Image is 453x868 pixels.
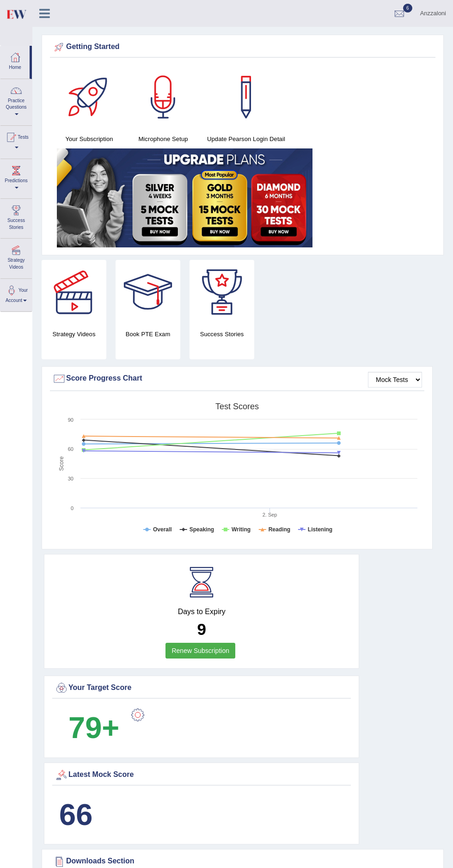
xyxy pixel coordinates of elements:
[57,134,122,144] h4: Your Subscription
[197,620,206,638] b: 9
[308,526,332,533] tspan: Listening
[403,4,412,12] span: 6
[269,526,290,533] tspan: Reading
[153,526,172,533] tspan: Overall
[55,681,349,695] div: Your Target Score
[68,711,119,745] b: 79+
[52,372,422,386] div: Score Progress Chart
[58,456,65,471] tspan: Score
[59,798,92,831] b: 66
[57,148,312,247] img: small5.jpg
[0,279,32,309] a: Your Account
[116,329,180,339] h4: Book PTE Exam
[68,446,73,452] text: 60
[68,417,73,423] text: 90
[190,329,254,339] h4: Success Stories
[0,126,32,156] a: Tests
[263,512,277,517] tspan: 2. Sep
[0,239,32,275] a: Strategy Videos
[52,40,433,54] div: Getting Started
[0,199,32,235] a: Success Stories
[190,526,214,533] tspan: Speaking
[205,134,288,144] h4: Update Pearson Login Detail
[68,476,73,481] text: 30
[55,768,349,782] div: Latest Mock Score
[71,505,73,511] text: 0
[232,526,251,533] tspan: Writing
[0,79,32,123] a: Practice Questions
[215,402,259,411] tspan: Test scores
[131,134,196,144] h4: Microphone Setup
[0,159,32,196] a: Predictions
[0,46,30,76] a: Home
[55,608,349,616] h4: Days to Expiry
[165,643,235,659] a: Renew Subscription
[42,329,106,339] h4: Strategy Videos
